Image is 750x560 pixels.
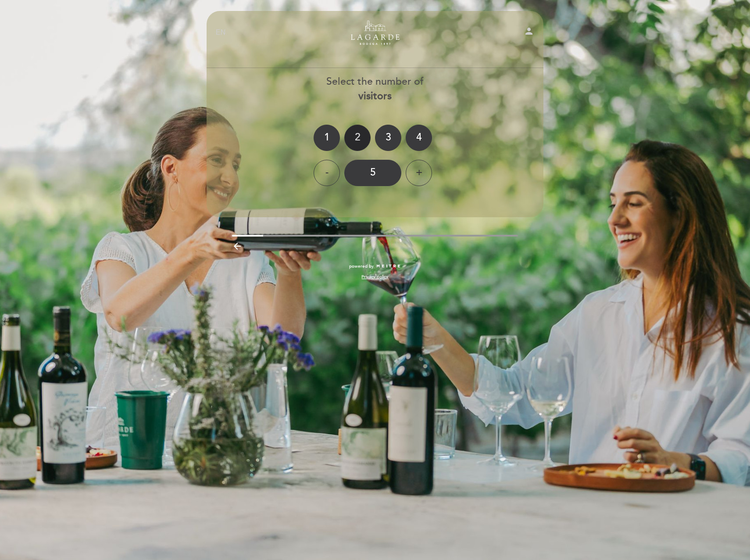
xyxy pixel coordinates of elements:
[206,75,544,104] div: Select the number of
[344,160,401,186] div: 5
[349,263,401,269] a: powered by
[524,26,534,39] button: person
[406,125,432,151] div: 4
[524,26,534,36] i: person
[344,125,371,151] div: 2
[375,125,401,151] div: 3
[406,160,432,186] div: +
[314,125,340,151] div: 1
[314,160,340,186] div: -
[232,241,243,251] i: arrow_backward
[358,90,392,102] b: visitors
[320,21,430,45] a: Turismo de Bodega [PERSON_NAME]
[349,263,374,269] span: powered by
[361,274,388,280] a: Privacy policy
[376,264,401,269] img: MEITRE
